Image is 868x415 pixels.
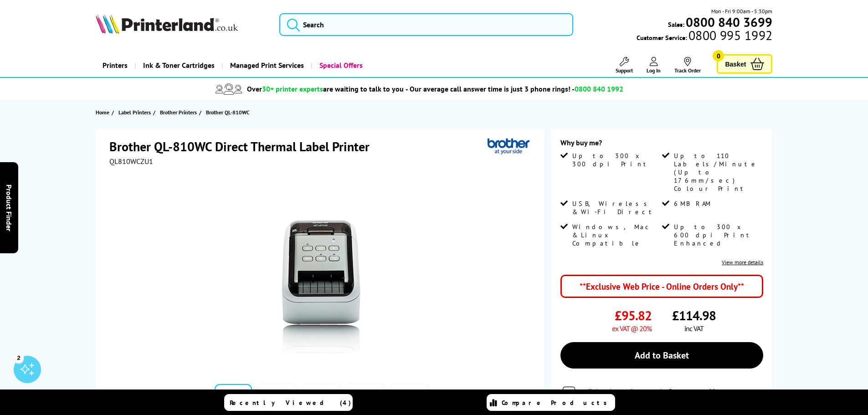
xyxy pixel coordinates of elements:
[725,58,746,70] span: Basket
[575,84,623,93] span: 0800 840 1992
[487,394,615,411] a: Compare Products
[668,20,684,29] span: Sales:
[279,13,573,36] input: Search
[674,57,701,74] a: Track Order
[647,57,661,74] a: Log In
[711,7,772,15] span: Mon - Fri 9:00am - 5:30pm
[224,394,353,411] a: Recently Viewed (4)
[406,84,623,93] span: - Our average call answer time is just 3 phone rings! -
[560,342,763,369] a: Add to Basket
[686,14,772,31] b: 0800 840 3699
[713,50,724,61] span: 0
[637,31,772,42] span: Customer Service:
[616,57,633,74] a: Support
[221,54,311,77] a: Managed Print Services
[262,84,323,93] span: 30+ printer experts
[143,54,215,77] span: Ink & Toner Cartridges
[687,31,772,40] span: 0800 995 1992
[612,324,652,333] span: ex VAT @ 20%
[160,108,197,117] span: Brother Printers
[616,67,633,74] span: Support
[96,14,238,34] img: Printerland Logo
[560,138,763,152] div: Why buy me?
[230,399,351,407] span: Recently Viewed (4)
[109,157,153,166] span: QL810WCZU1
[14,353,24,363] div: 2
[5,184,14,231] span: Product Finder
[674,152,761,193] span: Up to 110 Labels/Minute (Up to 176mm/sec) Colour Print
[96,14,268,36] a: Printerland Logo
[118,108,151,117] span: Label Printers
[109,138,379,155] h1: Brother QL-810WC Direct Thermal Label Printer
[134,54,221,77] a: Ink & Toner Cartridges
[674,200,711,208] span: 6MB RAM
[311,54,370,77] a: Special Offers
[722,259,763,266] a: View more details
[672,307,716,324] span: £114.98
[118,108,153,117] a: Label Printers
[502,399,612,407] span: Compare Products
[717,54,772,74] a: Basket 0
[684,18,772,26] a: 0800 840 3699
[588,387,763,408] div: for Next Day Delivery
[572,152,660,168] span: Up to 300 x 300 dpi Print
[96,108,112,117] a: Home
[684,324,704,333] span: inc VAT
[674,223,761,247] span: Up to 300 x 600 dpi Print Enhanced
[96,108,109,117] span: Home
[206,109,250,116] span: Brother QL-810WC
[647,67,661,74] span: Log In
[572,200,660,216] span: USB, Wireless & Wi-Fi Direct
[96,54,134,77] a: Printers
[160,108,199,117] a: Brother Printers
[560,275,763,298] div: **Exclusive Web Price - Online Orders Only**
[588,387,668,397] span: 31 In Stock
[247,84,404,93] span: Over are waiting to talk to you
[615,307,652,324] span: £95.82
[488,138,529,155] img: Brother
[572,223,660,247] span: Windows, Mac & Linux Compatible
[232,184,411,363] img: Brother QL-810WC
